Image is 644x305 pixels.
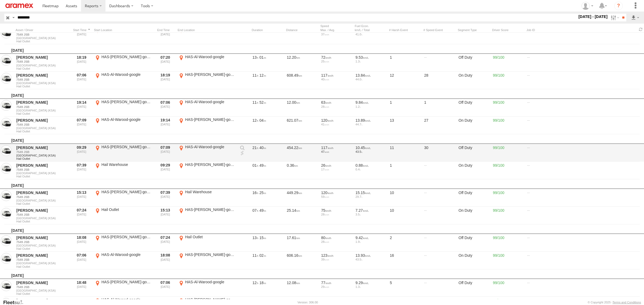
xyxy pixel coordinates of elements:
label: Export results as... [631,14,640,21]
label: Click to View Event Location [94,117,153,134]
a: View Events [240,145,245,151]
label: Click to View Event Location [178,207,237,224]
label: Click to View Event Location [178,252,237,269]
div: Driver Score [492,28,524,32]
div: Click to Sort [71,28,92,32]
span: 21 [253,146,258,150]
span: 16 [253,191,258,195]
div: 1.3 [356,285,386,288]
a: [PERSON_NAME] [16,163,68,168]
a: Terms and Conditions [613,301,641,304]
span: [GEOGRAPHIC_DATA] (KSA) [16,289,68,292]
div: 99/100 [492,117,524,134]
div: 40 [321,78,352,81]
div: 13 [389,117,421,134]
div: 9.29 [356,280,386,285]
div: 11 [389,144,421,161]
span: Filter Results to this Group [16,292,68,295]
div: 28 [423,72,456,89]
div: 1 [389,162,421,179]
label: Click to View Event Location [94,235,153,251]
div: 123 [321,253,352,258]
label: Click to View Event Location [94,189,153,206]
label: Click to View Event Location [178,27,237,44]
div: Abdulkareem Korankode [580,2,595,10]
div: 99/100 [492,99,524,116]
div: 606.16 [286,252,318,269]
span: Filter Results to this Group [16,40,68,43]
a: 7549 JSB [16,213,68,217]
div: On Duty [458,27,490,44]
span: Filter Results to this Group [16,85,68,88]
div: 117 [321,73,352,78]
span: [GEOGRAPHIC_DATA] (KSA) [16,64,68,67]
div: 13.93 [356,253,386,258]
div: 12.00 [286,99,318,116]
div: 27 [423,117,456,134]
div: HAS-[PERSON_NAME]-google [101,54,152,59]
div: 2 [389,235,421,251]
div: 75 [321,208,352,213]
div: 99/100 [492,27,524,44]
div: 9.42 [356,235,386,240]
div: 17 [321,168,352,171]
div: Exited after selected date range [155,162,175,179]
img: aramex-logo.svg [5,3,33,8]
div: 99/100 [492,235,524,251]
span: Filter Results to this Group [16,202,68,205]
div: 26 [321,163,352,168]
span: 18 [259,281,266,285]
div: 3.5 [356,213,386,216]
i: ? [614,2,623,10]
div: 120 [321,190,352,195]
div: Off Duty [458,189,490,206]
div: 28 [321,213,352,216]
div: HAS-[PERSON_NAME]-google [101,99,152,104]
div: Exited after selected date range [155,280,175,296]
a: View Asset in Asset Management [1,280,12,291]
div: On Duty [458,72,490,89]
div: HAS-Al-Warood-google [101,252,152,257]
div: 25 [321,60,352,63]
a: Visit our Website [3,300,28,305]
div: 12.08 [286,280,318,296]
div: 5 [389,280,421,296]
div: 17.61 [286,235,318,251]
span: 11 [253,298,258,303]
div: HAS-Al-Warood-google [101,72,152,77]
div: Off Duty [458,144,490,161]
div: 454.22 [286,144,318,161]
div: Exited after selected date range [155,144,175,161]
div: 12.20 [286,54,318,71]
a: View Asset in Asset Management [1,118,12,129]
a: [PERSON_NAME] [16,298,68,303]
div: Entered prior to selected date range [71,252,92,269]
a: View Asset in Asset Management [1,163,12,174]
div: HAS-[PERSON_NAME]-google [101,144,152,149]
div: Exited after selected date range [155,99,175,116]
a: 7549 JSB [16,240,68,244]
div: 99/100 [492,72,524,89]
span: 12 [259,73,266,77]
span: [GEOGRAPHIC_DATA] (KSA) [16,36,68,40]
span: [GEOGRAPHIC_DATA] (KSA) [16,262,68,265]
div: Off Duty [458,235,490,251]
a: 7549 JSB [16,78,68,81]
div: 99/100 [492,144,524,161]
div: Entered prior to selected date range [71,54,92,71]
div: 25.14 [286,207,318,224]
div: 99/100 [492,252,524,269]
div: 123 [321,298,352,303]
a: [PERSON_NAME] [16,235,68,240]
div: Entered prior to selected date range [71,235,92,251]
div: 10.45 [356,145,386,150]
div: 41 [321,123,352,126]
a: 7549 JSB [16,285,68,289]
div: HAS-[PERSON_NAME]-google [185,72,236,77]
div: Entered prior to selected date range [71,280,92,296]
label: [DATE] - [DATE] [577,14,609,20]
div: 7.27 [356,208,386,213]
div: 10 [389,207,421,224]
div: Hail Outlet [185,235,236,239]
div: 16 [389,252,421,269]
